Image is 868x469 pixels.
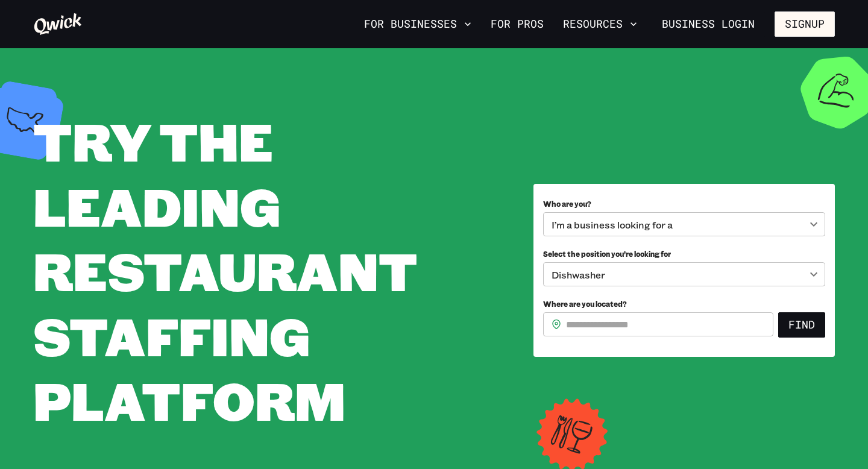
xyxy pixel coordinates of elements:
[33,106,417,435] span: TRY THE LEADING RESTAURANT STAFFING PLATFORM
[652,11,765,37] a: Business Login
[775,11,835,37] button: Signup
[486,14,549,34] a: For Pros
[543,249,671,259] span: Select the position you’re looking for
[778,312,825,338] button: Find
[543,262,825,286] div: Dishwasher
[359,14,476,34] button: For Businesses
[543,212,825,236] div: I’m a business looking for a
[543,299,627,309] span: Where are you located?
[543,199,591,209] span: Who are you?
[558,14,642,34] button: Resources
